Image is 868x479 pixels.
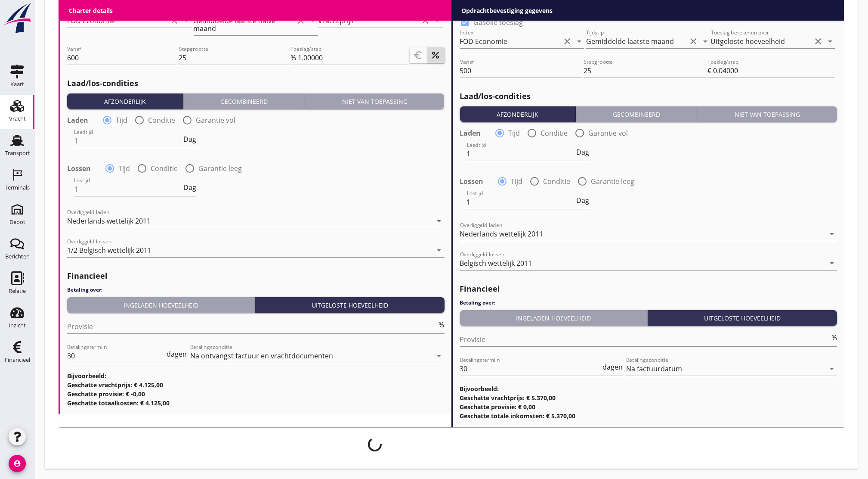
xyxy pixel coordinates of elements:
div: Nederlands wettelijk 2011 [67,217,151,225]
div: 1/2 Belgisch wettelijk 2011 [67,246,151,254]
h2: Financieel [67,270,445,282]
button: Afzonderlijk [460,106,576,122]
label: Garantie vol [196,116,235,124]
input: Vanaf [67,51,177,65]
input: Provisie [67,320,437,333]
span: Dag [576,149,589,156]
div: Gecombineerd [579,110,694,119]
i: clear [689,36,699,47]
div: % [290,53,298,63]
div: dagen [165,351,187,358]
label: Garantie leeg [591,177,635,186]
i: arrow_drop_down [701,36,711,47]
div: Nederlands wettelijk 2011 [460,230,544,238]
i: arrow_drop_down [434,351,445,361]
div: Gemiddelde laatste halve maand [194,17,284,32]
i: arrow_drop_down [182,16,192,26]
i: clear [420,16,431,26]
label: Conditie [544,177,571,186]
label: Conditie [541,129,568,137]
div: Relatie [9,288,26,294]
label: Tijd [116,116,127,124]
div: FOD Economie [460,37,508,45]
i: arrow_drop_down [434,216,445,226]
span: Dag [183,184,196,191]
input: Toeslag/stap [298,51,408,65]
i: clear [813,36,823,47]
div: Uitgeloste hoeveelheid [711,37,785,45]
i: arrow_drop_down [308,16,318,26]
div: Ingeladen hoeveelheid [463,314,644,323]
button: Niet van toepassing [698,106,837,122]
div: Terminals [5,185,30,190]
input: Provisie [460,333,830,346]
div: % [437,321,445,328]
div: Afzonderlijk [463,110,572,119]
div: Uitgeloste hoeveelheid [651,314,834,323]
h3: Geschatte provisie: € 0,00 [460,402,837,411]
div: Ingeladen hoeveelheid [71,301,251,310]
div: dagen [601,364,623,370]
i: arrow_drop_down [827,364,837,374]
label: Conditie [151,164,178,173]
button: Niet van toepassing [305,93,445,109]
input: Betalingstermijn [67,349,165,363]
label: Gasolie toeslag [474,18,523,27]
h4: Betaling over: [460,299,837,307]
button: Uitgeloste hoeveelheid [648,310,837,326]
i: arrow_drop_down [827,258,837,268]
div: Financieel [5,357,30,363]
button: Gecombineerd [576,106,698,122]
div: Niet van toepassing [701,110,834,119]
button: Ingeladen hoeveelheid [67,297,255,313]
div: € [707,65,713,76]
label: Tijd [509,129,520,137]
label: Garantie leeg [198,164,242,173]
strong: Lossen [460,177,484,186]
label: Conditie [148,116,175,124]
div: Gecombineerd [187,97,301,106]
div: Transport [5,150,30,156]
label: Garantie vol [589,129,628,137]
strong: Laden [67,116,88,124]
i: arrow_drop_down [574,36,584,47]
button: Uitgeloste hoeveelheid [255,297,445,313]
input: Stapgrootte [584,64,706,78]
h3: Geschatte totale inkomsten: € 5.370,00 [460,411,837,420]
strong: Lossen [67,164,91,173]
h3: Geschatte vrachtprijs: € 5.370,00 [460,393,837,402]
div: Uitgeloste hoeveelheid [259,301,441,310]
div: Na factuurdatum [626,365,682,373]
input: Stapgrootte [179,51,289,65]
i: clear [296,16,306,26]
div: Vracht [9,116,26,121]
div: Berichten [5,254,30,259]
div: % [830,334,837,341]
i: clear [562,36,572,47]
button: Gecombineerd [183,93,305,109]
div: Inzicht [9,323,26,328]
input: Betalingstermijn [460,362,601,376]
h2: Laad/los-condities [67,78,445,89]
h3: Geschatte provisie: € -0,00 [67,389,445,398]
i: account_circle [9,455,26,472]
div: Vrachtprijs [318,17,354,25]
h3: Geschatte vrachtprijs: € 4.125,00 [67,380,445,389]
div: Gemiddelde laatste maand [586,37,674,45]
img: logo-small.a267ee39.svg [2,2,33,34]
div: Niet van toepassing [309,97,441,106]
i: arrow_drop_down [434,245,445,255]
i: clear [170,16,180,26]
i: percent [431,50,441,60]
div: Kaart [10,81,24,87]
input: Laadtijd [467,147,575,161]
i: arrow_drop_down [432,16,443,26]
strong: Laden [460,129,481,137]
i: arrow_drop_down [827,229,837,239]
i: arrow_drop_down [825,36,835,47]
span: Dag [183,136,196,143]
input: Vanaf [460,64,582,78]
button: Afzonderlijk [67,93,183,109]
div: Afzonderlijk [71,97,179,106]
label: Onder voorbehoud van voorgaande reis [474,6,605,15]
